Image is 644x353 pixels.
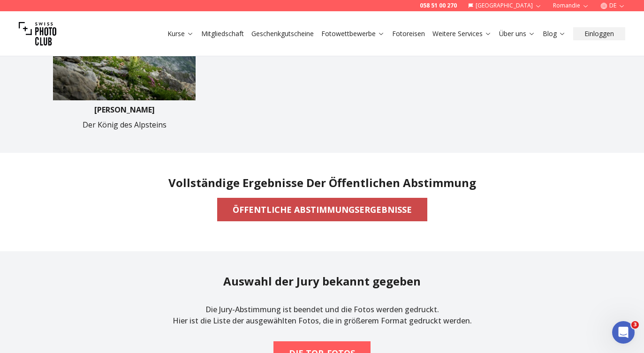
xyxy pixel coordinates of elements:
[539,27,569,40] button: Blog
[94,104,155,115] p: [PERSON_NAME]
[223,274,421,289] h2: Auswahl der Jury bekannt gegeben
[612,321,635,344] iframe: Intercom live chat
[432,29,492,38] a: Weitere Services
[495,27,539,40] button: Über uns
[321,29,385,38] a: Fotowettbewerbe
[167,29,194,38] a: Kurse
[543,29,566,38] a: Blog
[631,321,639,329] span: 3
[233,203,412,216] b: ÖFFENTLICHE ABSTIMMUNGSERGEBNISSE
[197,27,248,40] button: Mitgliedschaft
[420,2,457,9] a: 058 51 00 270
[248,27,318,40] button: Geschenkgutscheine
[164,27,197,40] button: Kurse
[251,29,314,38] a: Geschenkgutscheine
[173,296,472,334] p: Die Jury-Abstimmung ist beendet und die Fotos werden gedruckt. Hier ist die Liste der ausgewählte...
[499,29,535,38] a: Über uns
[201,29,244,38] a: Mitgliedschaft
[388,27,429,40] button: Fotoreisen
[83,119,167,130] p: Der König des Alpsteins
[19,15,56,53] img: Swiss photo club
[168,175,476,190] h2: Vollständige Ergebnisse der öffentlichen Abstimmung
[573,27,625,40] button: Einloggen
[392,29,425,38] a: Fotoreisen
[318,27,388,40] button: Fotowettbewerbe
[429,27,495,40] button: Weitere Services
[217,198,427,221] button: ÖFFENTLICHE ABSTIMMUNGSERGEBNISSE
